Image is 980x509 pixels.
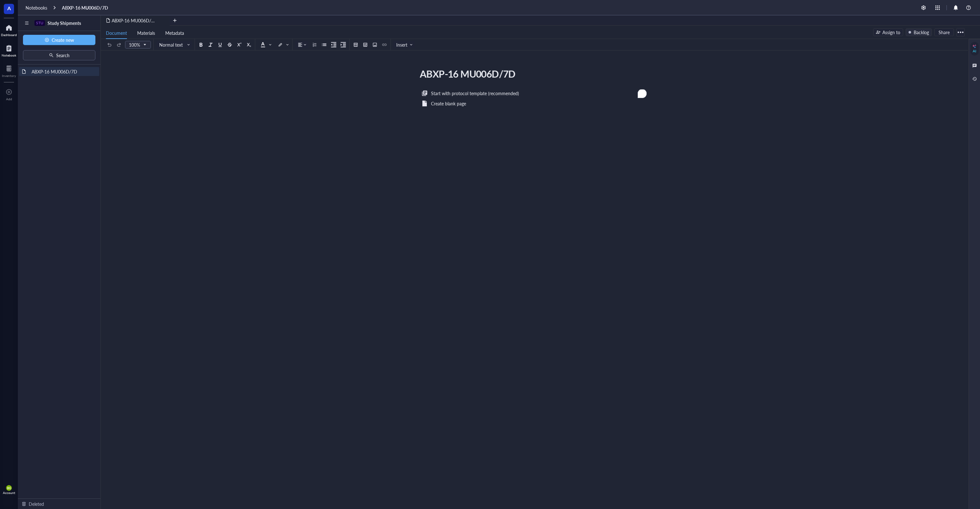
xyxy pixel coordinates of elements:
div: ABXP-16 MU006D/7D [29,67,97,76]
span: A [7,4,11,12]
span: Insert [396,42,413,48]
span: Create new [52,37,74,42]
span: Materials [137,30,155,36]
div: Inventory [2,74,16,78]
div: Notebook [2,53,16,57]
a: Notebook [2,43,16,57]
button: Search [23,50,95,60]
button: Share [934,28,954,36]
span: BG [7,486,11,490]
span: Document [106,30,127,36]
div: Dashboard [1,33,17,37]
a: ABXP-16 MU006D/7D [62,5,108,11]
div: Backlog [914,29,929,36]
div: Add [6,97,12,101]
span: Metadata [165,30,184,36]
div: Deleted [29,500,44,507]
div: ABXP-16 MU006D/7D [417,66,644,82]
span: Share [939,29,950,35]
div: Create blank page [431,100,466,107]
span: 100% [129,42,146,48]
button: Create new [23,35,95,45]
a: Inventory [2,64,16,78]
div: To enrich screen reader interactions, please activate Accessibility in Grammarly extension settings [419,89,647,213]
a: Notebooks [26,5,47,11]
div: Start with protocol template (recommended) [431,90,519,97]
div: STU [36,21,43,25]
div: Account [3,491,15,495]
span: Search [56,53,70,58]
div: AI [973,49,976,54]
a: Dashboard [1,23,17,37]
span: Normal text [159,42,190,48]
span: Study Shipments [48,20,81,26]
div: Assign to [882,29,900,36]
